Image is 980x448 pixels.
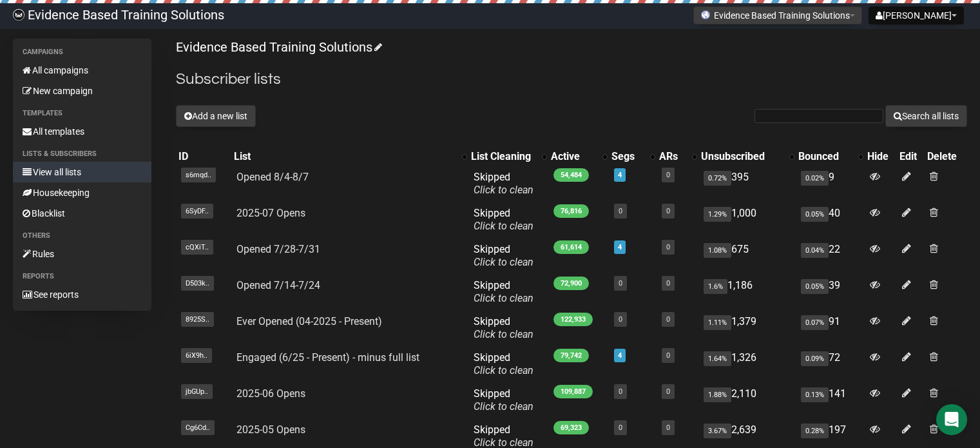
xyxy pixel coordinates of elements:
a: Click to clean [474,400,533,413]
span: D503k.. [181,276,214,291]
span: 61,614 [553,240,589,254]
th: Edit: No sort applied, sorting is disabled [897,148,925,166]
h2: Subscriber lists [176,68,967,91]
span: Skipped [474,351,533,376]
span: jbGUp.. [181,384,213,399]
span: 109,887 [553,385,593,398]
div: Edit [899,150,922,163]
span: 122,933 [553,313,593,326]
li: Others [13,228,151,244]
a: All templates [13,121,151,142]
span: Cg6Cd.. [181,420,215,435]
a: Click to clean [474,328,533,340]
span: 1.6% [704,279,727,294]
a: 0 [619,207,622,215]
span: 0.05% [801,279,829,294]
span: 69,323 [553,421,589,434]
div: List Cleaning [471,150,535,163]
button: Search all lists [885,105,967,127]
a: 0 [619,279,622,287]
th: Segs: No sort applied, activate to apply an ascending sort [609,148,657,166]
span: cQXiT.. [181,240,213,255]
a: 0 [666,243,670,251]
span: 76,816 [553,204,589,218]
span: 79,742 [553,349,589,362]
li: Lists & subscribers [13,146,151,162]
div: Bounced [798,150,852,163]
a: Engaged (6/25 - Present) - minus full list [236,351,419,364]
a: 0 [619,315,622,324]
div: ID [178,150,229,163]
div: ARs [659,150,686,163]
div: Hide [867,150,894,163]
td: 675 [698,238,796,274]
span: s6mqd.. [181,168,216,182]
span: 6SyDF.. [181,204,213,219]
button: [PERSON_NAME] [869,6,964,24]
th: List: No sort applied, activate to apply an ascending sort [231,148,468,166]
li: Reports [13,269,151,284]
th: Bounced: No sort applied, activate to apply an ascending sort [796,148,865,166]
span: 0.04% [801,243,829,258]
span: 0.13% [801,387,829,402]
th: Delete: No sort applied, sorting is disabled [925,148,967,166]
div: List [234,150,456,163]
button: Evidence Based Training Solutions [693,6,862,24]
span: 1.64% [704,351,731,366]
a: 0 [666,279,670,287]
li: Templates [13,106,151,121]
a: 0 [619,424,622,432]
span: Skipped [474,171,533,196]
span: 0.09% [801,351,829,366]
td: 72 [796,346,865,382]
td: 1,379 [698,310,796,346]
a: 2025-07 Opens [236,207,305,219]
span: 1.88% [704,387,731,402]
span: 0.07% [801,315,829,330]
span: Skipped [474,207,533,232]
a: 0 [619,387,622,396]
a: Click to clean [474,364,533,376]
button: Add a new list [176,105,256,127]
a: Click to clean [474,256,533,268]
th: List Cleaning: No sort applied, activate to apply an ascending sort [468,148,548,166]
a: 2025-06 Opens [236,387,305,400]
span: 0.72% [704,171,731,186]
a: 4 [618,351,622,360]
span: 3.67% [704,424,731,438]
div: Delete [927,150,965,163]
span: 8925S.. [181,312,214,327]
td: 1,326 [698,346,796,382]
a: 0 [666,351,670,360]
a: Click to clean [474,220,533,232]
img: favicons [700,10,711,20]
a: Opened 8/4-8/7 [236,171,309,183]
div: Segs [611,150,644,163]
li: Campaigns [13,44,151,60]
span: 0.28% [801,424,829,438]
a: See reports [13,284,151,305]
a: Opened 7/28-7/31 [236,243,320,255]
a: 0 [666,387,670,396]
th: Hide: No sort applied, sorting is disabled [865,148,897,166]
div: Open Intercom Messenger [936,404,967,435]
div: Active [551,150,596,163]
span: 72,900 [553,277,589,290]
a: 0 [666,315,670,324]
td: 141 [796,382,865,418]
td: 9 [796,166,865,202]
span: Skipped [474,279,533,304]
span: 1.08% [704,243,731,258]
a: Opened 7/14-7/24 [236,279,320,291]
a: 2025-05 Opens [236,424,305,436]
a: Housekeeping [13,182,151,203]
a: 0 [666,171,670,179]
td: 1,000 [698,202,796,238]
span: Skipped [474,387,533,413]
a: 4 [618,243,622,251]
a: View all lists [13,162,151,182]
a: New campaign [13,81,151,101]
td: 39 [796,274,865,310]
div: Unsubscribed [701,150,783,163]
a: Ever Opened (04-2025 - Present) [236,315,382,327]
